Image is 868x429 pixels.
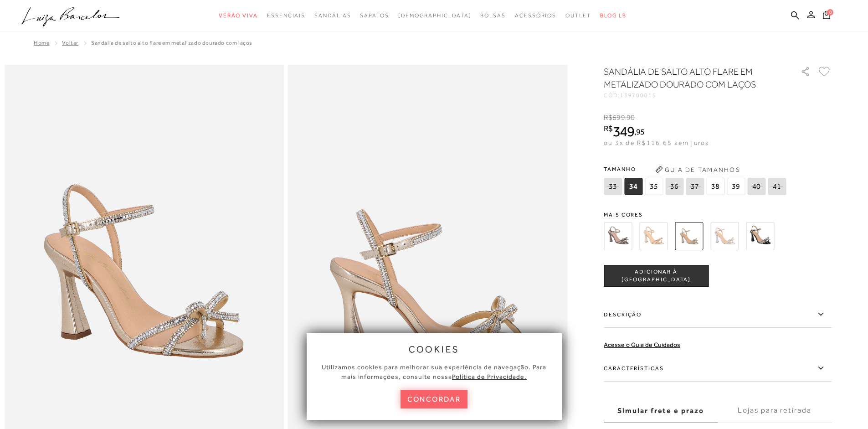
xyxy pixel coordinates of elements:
[604,268,708,284] span: ADICIONAR À [GEOGRAPHIC_DATA]
[604,301,832,328] label: Descrição
[219,12,258,19] span: Verão Viva
[314,7,351,24] a: noSubCategoriesText
[398,12,472,19] span: [DEMOGRAPHIC_DATA]
[34,40,49,46] a: Home
[727,178,745,195] span: 39
[604,93,786,98] div: CÓD:
[565,7,591,24] a: noSubCategoriesText
[515,7,556,24] a: noSubCategoriesText
[820,10,833,22] button: 0
[625,114,635,122] i: ,
[627,114,635,122] span: 90
[409,344,460,354] span: cookies
[634,128,645,136] i: ,
[91,40,252,46] span: SANDÁLIA DE SALTO ALTO FLARE EM METALIZADO DOURADO COM LAÇOS
[827,9,833,16] span: 0
[645,178,663,195] span: 35
[480,12,506,19] span: Bolsas
[604,341,680,348] a: Acesse o Guia de Cuidados
[604,398,718,423] label: Simular frete e prazo
[604,114,612,122] i: R$
[652,162,743,177] button: Guia de Tamanhos
[604,124,613,133] i: R$
[515,12,556,19] span: Acessórios
[360,12,389,19] span: Sapatos
[747,178,765,195] span: 40
[565,12,591,19] span: Outlet
[267,7,305,24] a: noSubCategoriesText
[322,363,546,380] span: Utilizamos cookies para melhorar sua experiência de navegação. Para mais informações, consulte nossa
[219,7,258,24] a: noSubCategoriesText
[686,178,704,195] span: 37
[360,7,389,24] a: noSubCategoriesText
[398,7,472,24] a: noSubCategoriesText
[675,222,703,250] img: SANDÁLIA DE SALTO ALTO FLARE EM METALIZADO DOURADO COM LAÇOS
[314,12,351,19] span: Sandálias
[746,222,774,250] img: SANDÁLIA DE SALTO ALTO FLARE EM VERNIZ PRETO COM LAÇOS
[636,127,645,136] span: 95
[604,222,632,250] img: SANDÁLIA DE SALTO ALTO FLARE EM METALIZADO CHUMBO COM LAÇOS
[452,373,527,380] a: Política de Privacidade.
[718,398,832,423] label: Lojas para retirada
[710,222,739,250] img: SANDÁLIA DE SALTO ALTO FLARE EM METALIZADO PRATA COM LAÇOS
[604,178,622,195] span: 33
[604,162,788,176] span: Tamanho
[604,139,709,146] span: ou 3x de R$116,65 sem juros
[768,178,786,195] span: 41
[639,222,668,250] img: SANDÁLIA DE SALTO ALTO FLARE EM METALIZADO DOURADO COM LAÇOS
[613,123,634,140] span: 349
[62,40,78,46] a: Voltar
[620,92,657,98] span: 139700015
[604,355,832,382] label: Características
[604,265,709,287] button: ADICIONAR À [GEOGRAPHIC_DATA]
[600,7,627,24] a: BLOG LB
[604,65,775,91] h1: SANDÁLIA DE SALTO ALTO FLARE EM METALIZADO DOURADO COM LAÇOS
[267,12,305,19] span: Essenciais
[604,212,832,217] span: Mais cores
[612,114,625,122] span: 699
[624,178,642,195] span: 34
[706,178,724,195] span: 38
[480,7,506,24] a: noSubCategoriesText
[401,390,468,408] button: concordar
[665,178,683,195] span: 36
[600,12,627,19] span: BLOG LB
